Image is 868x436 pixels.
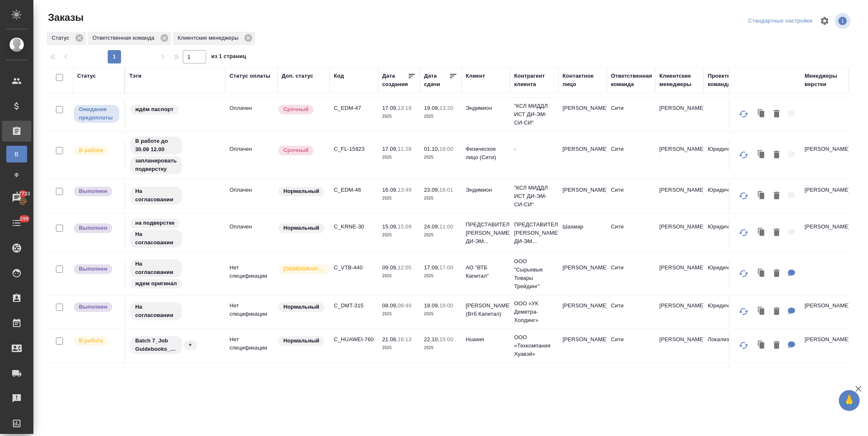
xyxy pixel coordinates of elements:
p: В работе до 30.09 12.00 [135,137,177,154]
td: [PERSON_NAME] [655,100,704,129]
p: 13:19 [398,105,411,111]
p: 2025 [424,153,457,162]
div: Доп. статус [282,72,313,80]
td: [PERSON_NAME] [655,259,704,289]
p: ждём паспорт [135,105,174,114]
td: [PERSON_NAME] [655,141,704,170]
p: 19.09, [424,302,439,309]
div: Проектная команда [708,72,748,89]
span: 299 [15,215,34,223]
p: Batch 7_Job Guidebooks_22.10 [135,337,177,353]
div: Тэги [129,72,141,80]
div: Статус [77,72,96,80]
p: 2025 [424,344,457,352]
button: Клонировать [754,106,770,123]
p: ООО «Техкомпания Хуавэй» [514,367,554,392]
div: Менеджеры верстки [805,72,845,89]
p: C_FL-15923 [334,145,374,153]
div: Batch 7_Job Guidebooks_22.10, + [129,335,221,355]
p: Статус [52,34,72,42]
p: 2025 [382,153,416,162]
p: 2025 [382,344,416,352]
div: Выставляет ПМ после сдачи и проведения начислений. Последний этап для ПМа [73,264,120,275]
div: на подверстке, На согласовании [129,218,221,248]
span: Ф [10,171,23,179]
p: Срочный [283,105,308,114]
button: Удалить [770,337,784,354]
p: "КСЛ МИДДЛ ИСТ ДИ-ЭМ-СИ-СИ" [514,102,554,127]
td: [PERSON_NAME] [655,218,704,248]
p: + [189,341,192,349]
p: C_EDM-47 [334,104,374,112]
p: [PERSON_NAME] [805,186,845,194]
p: C_HUAWEI-760 [334,335,374,344]
p: 12:05 [398,264,411,271]
div: Выставляет ПМ после сдачи и проведения начислений. Последний этап для ПМа [73,186,120,197]
button: Обновить [734,145,754,165]
td: Оплачен [225,218,278,248]
p: Нормальный [283,337,319,345]
div: ждём паспорт [129,104,221,115]
p: [DEMOGRAPHIC_DATA] [283,265,325,273]
button: Удалить [770,188,784,205]
p: 17.09, [424,264,439,271]
p: 23.09, [424,187,439,193]
p: 08.09, [382,302,398,309]
button: Обновить [734,302,754,322]
td: Сити [607,297,655,327]
div: Выставляется автоматически для первых 3 заказов нового контактного лица. Особое внимание [278,264,325,275]
div: Статус [47,32,86,45]
div: split button [746,15,815,28]
p: ООО "Сырьевые Товары Трейдинг" [514,257,554,291]
p: На согласовании [135,187,177,204]
div: Выставляет ПМ после принятия заказа от КМа [73,145,120,156]
td: [PERSON_NAME] [558,182,607,211]
p: на подверстке [135,219,174,227]
p: 09.09, [382,264,398,271]
button: Удалить [770,265,784,282]
div: Статус по умолчанию для стандартных заказов [278,302,325,313]
p: На согласовании [135,230,177,247]
td: [PERSON_NAME] [558,297,607,327]
p: 11:28 [398,146,411,152]
div: Выставляет ПМ после сдачи и проведения начислений. Последний этап для ПМа [73,302,120,313]
button: Клонировать [754,265,770,282]
td: Нет спецификации [225,297,278,327]
td: Юридический [704,218,752,248]
p: Физическое лицо (Сити) [466,145,506,162]
div: Контактное лицо [563,72,603,89]
td: Локализация [704,365,752,394]
p: ждем оригинал [135,279,177,288]
p: 2025 [382,194,416,203]
p: запланировать подверстку [135,157,177,173]
p: ООО «Техкомпания Хуавэй» [514,333,554,358]
button: Обновить [734,186,754,206]
p: 2025 [382,231,416,239]
button: Для КМ: разверстать то, что на перевод. на редактуру можно с листа из папки на перевод переводим ... [784,303,800,320]
p: 13:20 [439,105,453,111]
button: Удалить [770,106,784,123]
span: 17733 [11,190,35,198]
div: Дата создания [382,72,408,89]
p: Клиентские менеджеры [178,34,242,42]
div: Статус по умолчанию для стандартных заказов [278,186,325,197]
span: из 1 страниц [211,51,246,63]
div: Выставляется автоматически, если на указанный объем услуг необходимо больше времени в стандартном... [278,145,325,156]
p: Эндимион [466,186,506,194]
p: АО "ВТБ Капитал" [466,264,506,280]
td: [PERSON_NAME] [558,259,607,289]
div: Контрагент клиента [514,72,554,89]
div: Клиент [466,72,485,80]
a: 299 [2,213,31,233]
button: Обновить [734,104,754,124]
div: Выставляется автоматически, если на указанный объем услуг необходимо больше времени в стандартном... [278,104,325,115]
p: C_DMT-315 [334,302,374,310]
p: 18:00 [439,302,453,309]
p: Huawei [466,335,506,344]
div: Статус оплаты [230,72,270,80]
p: 11:00 [439,223,453,230]
p: 18:00 [439,146,453,152]
button: Клонировать [754,337,770,354]
td: [PERSON_NAME] [558,331,607,360]
p: 15:00 [439,336,453,342]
